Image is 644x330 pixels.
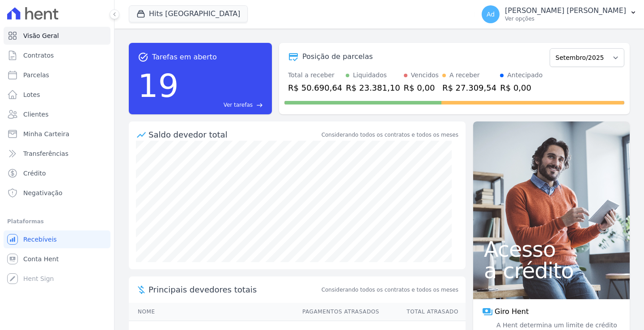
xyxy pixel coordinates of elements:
a: Recebíveis [4,230,110,248]
span: Visão Geral [23,31,59,40]
a: Lotes [4,86,110,104]
span: Transferências [23,149,68,158]
a: Transferências [4,145,110,163]
button: Hits [GEOGRAPHIC_DATA] [129,5,248,22]
a: Conta Hent [4,250,110,268]
span: Crédito [23,169,46,178]
a: Visão Geral [4,27,110,45]
span: Conta Hent [23,255,59,263]
div: Total a receber [288,71,342,80]
span: Minha Carteira [23,129,69,138]
span: Clientes [23,110,48,119]
span: Ad [487,11,495,17]
th: Nome [129,303,294,321]
a: Negativação [4,184,110,202]
span: Acesso [484,238,619,260]
p: Ver opções [505,15,626,22]
div: Plataformas [7,216,107,227]
span: Giro Hent [495,306,529,317]
a: Contratos [4,46,110,64]
span: Tarefas em aberto [152,52,217,63]
a: Ver tarefas east [182,101,263,109]
div: R$ 23.381,10 [346,82,400,94]
a: Clientes [4,105,110,123]
p: [PERSON_NAME] [PERSON_NAME] [505,6,626,15]
th: Pagamentos Atrasados [294,303,380,321]
div: Saldo devedor total [148,129,320,141]
div: Posição de parcelas [302,51,373,62]
div: A receber [449,71,480,80]
span: a crédito [484,260,619,281]
a: Parcelas [4,66,110,84]
div: 19 [138,63,179,109]
span: Lotes [23,90,40,99]
div: Liquidados [353,71,387,80]
span: east [256,102,263,109]
span: task_alt [138,52,148,63]
div: R$ 0,00 [500,82,542,94]
span: Parcelas [23,71,49,79]
span: Considerando todos os contratos e todos os meses [322,286,458,294]
span: Principais devedores totais [148,284,320,296]
div: R$ 50.690,64 [288,82,342,94]
div: R$ 27.309,54 [442,82,496,94]
span: Negativação [23,188,63,197]
a: Minha Carteira [4,125,110,143]
span: Recebíveis [23,235,57,244]
div: Vencidos [411,71,439,80]
th: Total Atrasado [380,303,466,321]
div: Antecipado [507,71,542,80]
span: Ver tarefas [224,101,253,109]
div: R$ 0,00 [404,82,439,94]
button: Ad [PERSON_NAME] [PERSON_NAME] Ver opções [475,2,644,27]
span: Contratos [23,51,54,60]
a: Crédito [4,164,110,182]
div: Considerando todos os contratos e todos os meses [322,131,458,139]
